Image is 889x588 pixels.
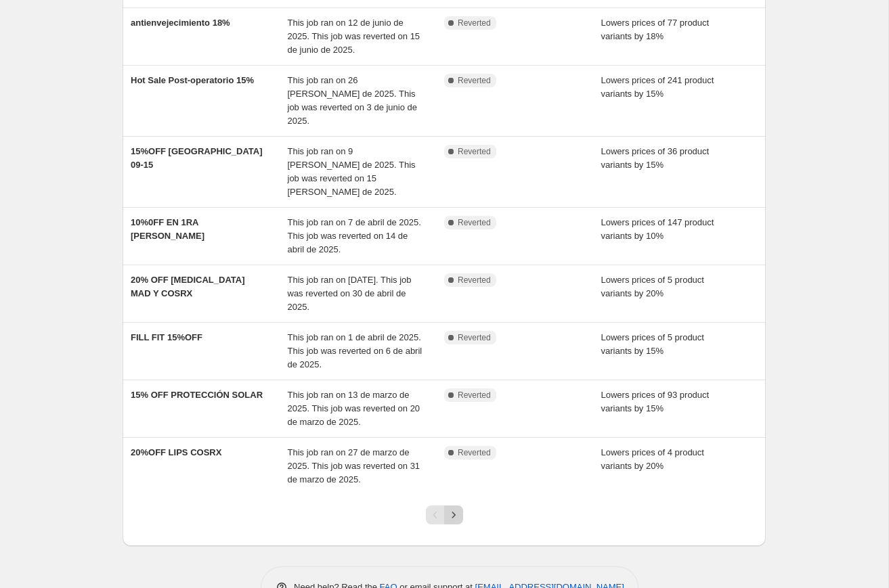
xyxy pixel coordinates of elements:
span: Reverted [458,275,491,286]
span: Lowers prices of 5 product variants by 15% [601,332,704,356]
span: Reverted [458,146,491,157]
span: This job ran on 12 de junio de 2025. This job was reverted on 15 de junio de 2025. [288,18,420,55]
span: 10%0FF EN 1RA [PERSON_NAME] [131,217,204,241]
span: Reverted [458,390,491,401]
span: This job ran on [DATE]. This job was reverted on 30 de abril de 2025. [288,275,412,312]
span: antienvejecimiento 18% [131,18,230,28]
span: Hot Sale Post-operatorio 15% [131,75,254,85]
span: FILL FIT 15%OFF [131,332,202,342]
span: Reverted [458,75,491,86]
span: This job ran on 9 [PERSON_NAME] de 2025. This job was reverted on 15 [PERSON_NAME] de 2025. [288,146,416,197]
span: 20% OFF [MEDICAL_DATA] MAD Y COSRX [131,275,245,298]
span: Lowers prices of 147 product variants by 10% [601,217,714,241]
span: Lowers prices of 4 product variants by 20% [601,447,704,471]
span: This job ran on 7 de abril de 2025. This job was reverted on 14 de abril de 2025. [288,217,421,254]
span: 15%OFF [GEOGRAPHIC_DATA] 09-15 [131,146,263,170]
span: Reverted [458,217,491,228]
span: 15% OFF PROTECCIÓN SOLAR [131,390,263,400]
span: Reverted [458,447,491,458]
span: This job ran on 1 de abril de 2025. This job was reverted on 6 de abril de 2025. [288,332,422,369]
span: Reverted [458,18,491,28]
span: This job ran on 27 de marzo de 2025. This job was reverted on 31 de marzo de 2025. [288,447,420,484]
span: Reverted [458,332,491,343]
span: Lowers prices of 241 product variants by 15% [601,75,714,99]
span: Lowers prices of 93 product variants by 15% [601,390,710,413]
span: Lowers prices of 77 product variants by 18% [601,18,710,41]
span: Lowers prices of 36 product variants by 15% [601,146,710,170]
span: Lowers prices of 5 product variants by 20% [601,275,704,298]
button: Next [444,505,463,524]
span: This job ran on 13 de marzo de 2025. This job was reverted on 20 de marzo de 2025. [288,390,420,427]
span: 20%OFF LIPS COSRX [131,447,221,457]
span: This job ran on 26 [PERSON_NAME] de 2025. This job was reverted on 3 de junio de 2025. [288,75,418,126]
nav: Pagination [426,505,463,524]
